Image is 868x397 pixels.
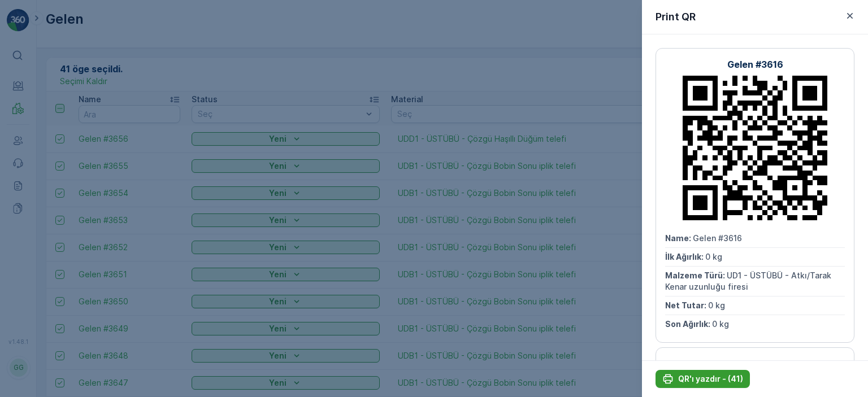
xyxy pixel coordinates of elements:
span: Name : [665,233,693,243]
span: UD1 - ÜSTÜBÜ - Atkı/Tarak Kenar uzunluğu firesi [665,271,831,291]
span: İlk Ağırlık : [665,252,705,261]
span: Gelen #3657 [37,185,88,195]
span: 0 kg [705,252,722,261]
span: UDD1 - ÜSTÜBÜ - Çözgü Haşıllı Düğüm telefi [71,223,247,232]
p: Gelen #3616 [727,58,783,71]
button: QR'ı yazdır - (41) [656,370,750,388]
span: Net Tutar : [665,300,708,310]
p: Gelen #3657 [405,10,462,23]
span: Son Ağırlık : [10,260,57,269]
span: Name : [10,185,37,195]
span: 0 kg [50,204,67,213]
span: Gelen #3616 [693,233,742,243]
span: 0 kg [53,241,70,251]
span: 0 kg [57,260,73,269]
span: 0 kg [712,319,729,329]
p: Print QR [656,9,696,25]
span: 0 kg [708,300,725,310]
span: Net Tutar : [10,241,53,251]
p: QR'ı yazdır - (41) [678,373,743,385]
p: Gelen #3658 [404,298,462,311]
span: Son Ağırlık : [665,319,712,329]
span: Malzeme Türü : [665,271,727,280]
span: İlk Ağırlık : [10,204,50,213]
p: Gelen #3617 [727,357,783,370]
span: Malzeme Türü : [10,223,71,232]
